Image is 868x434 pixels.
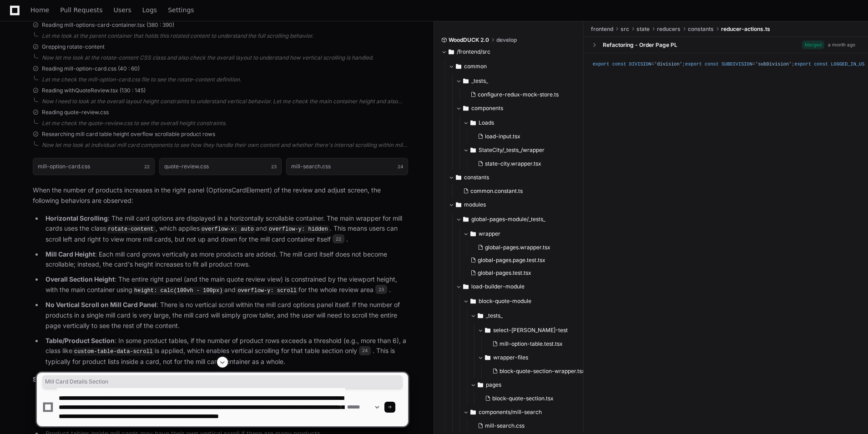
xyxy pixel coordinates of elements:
h1: mill-search.css [291,164,331,169]
button: quote-review.css23 [159,158,281,175]
button: _tests_ [470,308,591,323]
svg: Directory [456,199,461,210]
span: constants [688,25,714,33]
svg: Directory [463,103,469,114]
span: src [621,25,629,33]
div: a month ago [828,41,855,48]
button: common [449,59,584,74]
span: reducers [657,25,681,33]
span: Home [30,7,49,13]
button: Loads [463,116,584,130]
span: 23 [271,163,277,170]
code: height: calc(100vh - 100px) [132,287,224,295]
div: Let me check the quote-review.css to see the overall height constraints. [42,120,408,127]
strong: Table/Product Section [45,337,115,344]
strong: Horizontal Scrolling [45,214,108,222]
p: : The mill card options are displayed in a horizontally scrollable container. The main wrapper fo... [45,213,408,245]
button: global-pages-module/_tests_ [456,212,591,227]
button: state-city.wrapper.tsx [474,157,579,170]
span: 23 [375,285,387,294]
span: mill-option-table.test.tsx [500,340,563,348]
span: reducer-actions.ts [721,25,770,33]
button: constants [449,170,584,185]
p: When the number of products increases in the right panel (OptionsCardElement) of the review and a... [33,185,408,206]
span: Researching mill card table height overflow scrollable product rows [42,131,215,138]
strong: Mill Card Height [45,250,95,258]
button: load-builder-module [456,279,591,294]
button: wrapper-files [478,350,591,365]
span: develop [496,36,517,44]
span: global-pages.wrapper.tsx [485,244,550,251]
svg: Directory [470,296,476,307]
span: Merged [802,40,824,49]
div: Refactoring - Order Page PL [603,41,677,49]
button: global-pages.test.tsx [467,267,586,279]
span: Pull Requests [60,7,102,13]
button: StateCity/_tests_/wrapper [463,143,584,157]
span: configure-redux-mock-store.ts [478,91,559,98]
button: wrapper [463,227,591,241]
span: /frontend/src [457,48,490,56]
span: global-pages.page.test.tsx [478,257,545,264]
span: 'subDivision' [755,61,792,67]
svg: Directory [463,214,469,225]
span: load-input.tsx [485,133,520,140]
span: Reading mill-options-card-container.tsx (380 : 390) [42,21,174,29]
button: common.constant.ts [459,185,579,197]
span: frontend [591,25,613,33]
svg: Directory [485,352,490,363]
span: Reading mill-option-card.css (40 : 60) [42,65,140,72]
svg: Directory [463,76,469,86]
svg: Directory [449,46,454,57]
span: select-[PERSON_NAME]-test [493,327,568,334]
button: select-[PERSON_NAME]-test [478,323,591,338]
button: modules [449,197,584,212]
span: block-quote-module [479,298,531,305]
span: constants [464,174,489,181]
span: state-city.wrapper.tsx [485,160,541,167]
svg: Directory [470,117,476,128]
p: : In some product tables, if the number of product rows exceeds a threshold (e.g., more than 6), ... [45,336,408,367]
span: Reading quote-review.css [42,109,109,116]
button: mill-option-table.test.tsx [489,338,586,350]
span: common.constant.ts [470,187,523,195]
span: global-pages.test.tsx [478,269,531,277]
div: = ; = ; = ; = ; = ; = ; = ; = ; = ; = ; = ; = ; = ; = ; = ; = ; = ; = ; = ; = ; = ; = ; = ; = ; =... [593,61,859,68]
span: Users [114,7,131,13]
span: Grepping rotate-content [42,43,105,50]
button: components [456,101,584,116]
span: Logs [142,7,157,13]
span: 22 [144,163,150,170]
svg: Directory [463,281,469,292]
span: 24 [398,163,403,170]
span: Settings [168,7,194,13]
strong: Overall Section Height [45,275,115,283]
button: global-pages.wrapper.tsx [474,241,586,254]
span: export const SUBDIVISION [685,61,752,67]
svg: Directory [456,61,461,72]
div: Now let me look at individual mill card components to see how they handle their own content and w... [42,141,408,149]
svg: Directory [485,325,490,336]
span: wrapper-files [493,354,528,361]
h1: quote-review.css [164,164,209,169]
span: 24 [359,346,371,355]
svg: Directory [478,310,483,321]
button: block-quote-module [463,294,591,308]
svg: Directory [470,228,476,239]
button: configure-redux-mock-store.ts [467,88,579,101]
button: mill-search.css24 [286,158,408,175]
span: modules [464,201,486,208]
span: 'division' [654,61,682,67]
div: Now I need to look at the overall layout height constraints to understand vertical behavior. Let ... [42,98,408,105]
span: common [464,63,487,70]
span: components [471,105,503,112]
p: : The entire right panel (and the main quote review view) is constrained by the viewport height, ... [45,274,408,295]
span: load-builder-module [471,283,525,290]
svg: Directory [456,172,461,183]
h1: mill-option-card.css [38,164,90,169]
strong: No Vertical Scroll on Mill Card Panel [45,301,156,308]
span: _tests_ [486,312,503,319]
code: overflow-y: hidden [267,225,330,233]
span: Loads [479,119,494,126]
span: Reading withQuoteReview.tsx (130 : 145) [42,87,146,94]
